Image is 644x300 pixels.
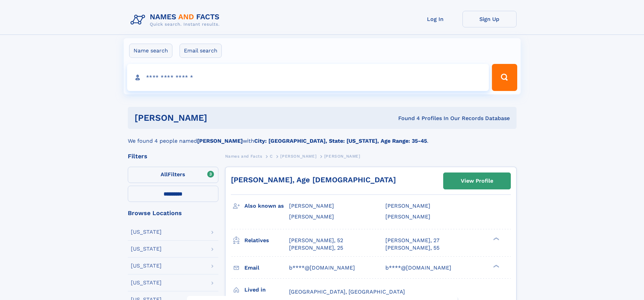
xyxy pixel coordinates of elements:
[324,154,360,159] span: [PERSON_NAME]
[289,237,343,244] a: [PERSON_NAME], 52
[135,114,303,122] h1: [PERSON_NAME]
[244,262,289,274] h3: Email
[385,244,439,252] a: [PERSON_NAME], 55
[408,11,462,27] a: Log In
[127,64,489,91] input: search input
[128,11,225,29] img: Logo Names and Facts
[289,244,343,252] a: [PERSON_NAME], 25
[385,213,430,220] span: [PERSON_NAME]
[289,213,334,220] span: [PERSON_NAME]
[385,203,430,209] span: [PERSON_NAME]
[270,154,273,159] span: C
[131,246,162,252] div: [US_STATE]
[128,129,517,145] div: We found 4 people named with .
[303,115,510,122] div: Found 4 Profiles In Our Records Database
[444,173,510,189] a: View Profile
[128,167,218,183] label: Filters
[461,173,493,189] div: View Profile
[161,171,168,178] span: All
[254,138,427,144] b: City: [GEOGRAPHIC_DATA], State: [US_STATE], Age Range: 35-45
[492,64,517,91] button: Search Button
[462,11,517,27] a: Sign Up
[280,154,316,159] span: [PERSON_NAME]
[244,284,289,296] h3: Lived in
[197,138,243,144] b: [PERSON_NAME]
[225,152,262,160] a: Names and Facts
[180,44,222,58] label: Email search
[231,176,396,184] a: [PERSON_NAME], Age [DEMOGRAPHIC_DATA]
[131,263,162,269] div: [US_STATE]
[289,289,405,295] span: [GEOGRAPHIC_DATA], [GEOGRAPHIC_DATA]
[131,280,162,285] div: [US_STATE]
[492,236,500,241] div: ❯
[280,152,316,160] a: [PERSON_NAME]
[270,152,273,160] a: C
[492,264,500,268] div: ❯
[129,44,172,58] label: Name search
[385,237,439,244] a: [PERSON_NAME], 27
[128,210,218,216] div: Browse Locations
[244,200,289,212] h3: Also known as
[289,203,334,209] span: [PERSON_NAME]
[131,229,162,235] div: [US_STATE]
[244,235,289,246] h3: Relatives
[128,153,218,159] div: Filters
